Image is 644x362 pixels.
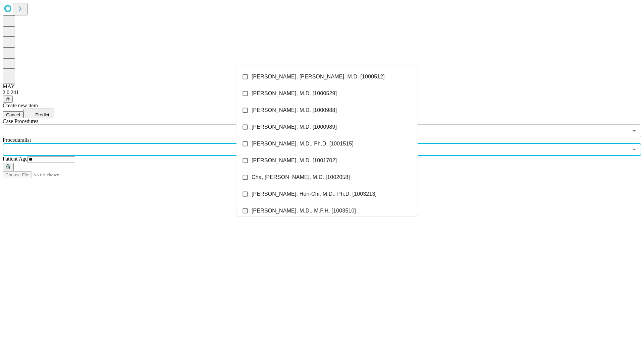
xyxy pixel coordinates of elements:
[3,111,23,118] button: Cancel
[35,112,49,117] span: Predict
[3,96,13,103] button: @
[252,190,377,198] span: [PERSON_NAME], Hon-Chi, M.D., Ph.D. [1003213]
[252,157,337,165] span: [PERSON_NAME], M.D. [1001702]
[5,97,10,102] span: @
[252,123,337,131] span: [PERSON_NAME], M.D. [1000989]
[252,89,337,98] span: [PERSON_NAME], M.D. [1000529]
[252,140,354,148] span: [PERSON_NAME], M.D., Ph.D. [1001515]
[3,118,38,124] span: Scheduled Procedure
[252,73,385,81] span: [PERSON_NAME], [PERSON_NAME], M.D. [1000512]
[23,109,54,118] button: Predict
[3,89,641,96] div: 2.0.241
[3,137,31,143] span: Proceduralist
[630,126,639,135] button: Open
[252,106,337,114] span: [PERSON_NAME], M.D. [1000988]
[3,156,28,162] span: Patient Age
[252,173,350,181] span: Cha, [PERSON_NAME], M.D. [1002058]
[252,207,356,215] span: [PERSON_NAME], M.D., M.P.H. [1003510]
[6,112,20,117] span: Cancel
[3,83,641,89] div: MAY
[630,145,639,154] button: Close
[3,103,38,108] span: Create new item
